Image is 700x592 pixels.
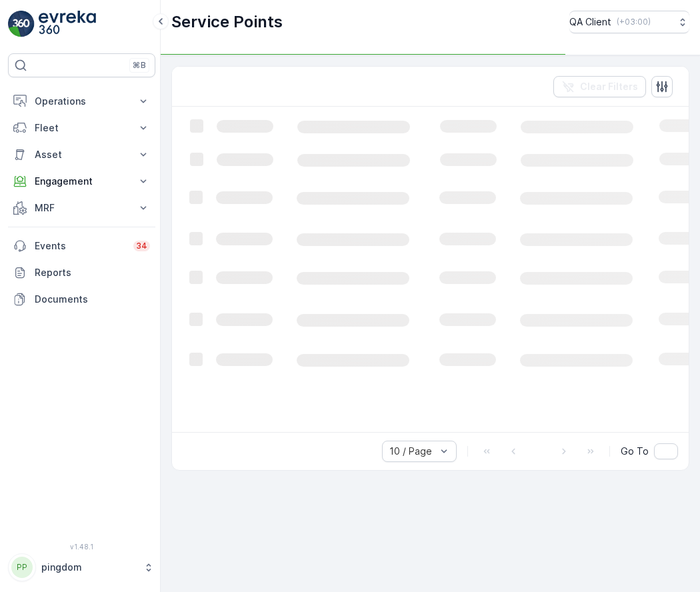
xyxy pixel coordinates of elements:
div: PP [11,557,33,578]
span: Go To [621,445,649,458]
img: logo_light-DOdMpM7g.png [39,11,96,37]
button: Asset [8,141,155,168]
p: Asset [35,148,129,161]
p: Operations [35,95,129,108]
button: Fleet [8,115,155,141]
p: QA Client [569,15,611,29]
button: MRF [8,195,155,221]
button: PPpingdom [8,553,155,581]
p: Reports [35,266,150,279]
a: Reports [8,259,155,286]
p: Clear Filters [580,80,638,93]
p: Documents [35,293,150,306]
p: Service Points [171,11,283,33]
button: Operations [8,88,155,115]
p: Engagement [35,175,129,188]
a: Documents [8,286,155,313]
img: logo [8,11,35,37]
button: Clear Filters [553,76,646,97]
span: v 1.48.1 [8,543,155,551]
p: ⌘B [133,60,146,71]
p: 34 [136,241,147,251]
button: QA Client(+03:00) [569,11,689,33]
p: Fleet [35,121,129,135]
a: Events34 [8,233,155,259]
button: Engagement [8,168,155,195]
p: pingdom [41,561,137,574]
p: MRF [35,201,129,215]
p: Events [35,239,125,253]
p: ( +03:00 ) [617,17,651,27]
